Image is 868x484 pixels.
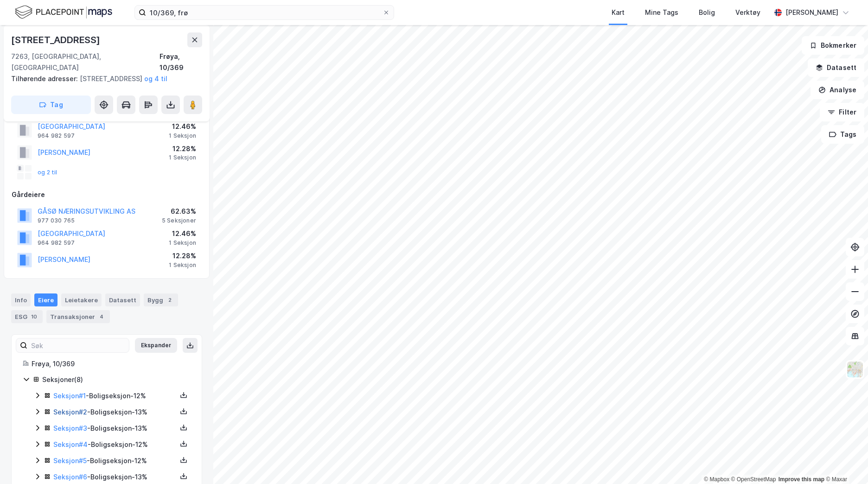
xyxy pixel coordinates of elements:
a: OpenStreetMap [731,476,776,483]
div: Bolig [699,7,715,18]
div: 7263, [GEOGRAPHIC_DATA], [GEOGRAPHIC_DATA] [11,51,160,73]
button: Analyse [811,81,864,99]
div: 964 982 597 [38,239,75,247]
a: Seksjon#4 [53,440,88,448]
div: Leietakere [61,293,102,306]
a: Seksjon#2 [53,408,87,416]
div: Eiere [34,293,57,306]
div: [STREET_ADDRESS] [11,73,195,84]
div: 62.63% [162,206,196,217]
div: 2 [165,295,174,305]
div: - Boligseksjon - 13% [53,471,177,483]
a: Seksjon#5 [53,457,87,465]
img: Z [846,361,864,378]
div: - Boligseksjon - 12% [53,439,177,450]
div: Frøya, 10/369 [32,358,191,369]
div: Frøya, 10/369 [160,51,202,73]
div: Datasett [105,293,140,306]
div: 12.46% [169,121,196,132]
button: Tags [821,125,864,144]
div: - Boligseksjon - 12% [53,455,177,466]
div: [STREET_ADDRESS] [11,32,102,47]
a: Seksjon#1 [53,392,86,400]
button: Datasett [808,58,864,77]
div: 10 [29,312,39,321]
div: 1 Seksjon [169,239,196,247]
div: Kart [612,7,625,18]
a: Seksjon#6 [53,473,87,481]
div: 12.28% [169,143,196,154]
div: Verktøy [735,7,760,18]
div: 1 Seksjon [169,132,196,140]
div: 12.46% [169,228,196,239]
div: 1 Seksjon [169,261,196,269]
div: [PERSON_NAME] [785,7,838,18]
input: Søk på adresse, matrikkel, gårdeiere, leietakere eller personer [146,6,383,19]
div: Bygg [144,293,178,306]
a: Mapbox [704,476,729,483]
div: Info [11,293,31,306]
div: Transaksjoner [46,310,110,323]
a: Seksjon#3 [53,424,87,432]
div: Gårdeiere [12,189,202,200]
button: Filter [820,103,864,121]
div: - Boligseksjon - 13% [53,407,177,418]
div: 1 Seksjon [169,154,196,161]
img: logo.f888ab2527a4732fd821a326f86c7f29.svg [15,4,112,20]
div: - Boligseksjon - 13% [53,423,177,434]
div: 12.28% [169,250,196,261]
button: Tag [11,96,91,114]
div: 977 030 765 [38,217,75,224]
div: - Boligseksjon - 12% [53,390,177,401]
input: Søk [27,338,129,352]
div: 5 Seksjoner [162,217,196,224]
iframe: Chat Widget [822,439,868,484]
div: Kontrollprogram for chat [822,439,868,484]
div: 964 982 597 [38,132,75,140]
div: Seksjoner ( 8 ) [42,374,191,385]
button: Bokmerker [802,36,864,55]
a: Improve this map [779,476,824,483]
div: ESG [11,310,43,323]
div: Mine Tags [645,7,678,18]
div: 4 [97,312,106,321]
span: Tilhørende adresser: [11,75,80,83]
button: Ekspander [135,338,177,353]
